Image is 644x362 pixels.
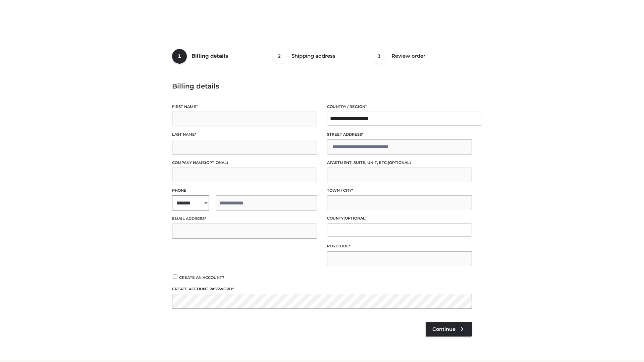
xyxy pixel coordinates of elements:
label: County [327,215,472,222]
span: Billing details [192,53,228,59]
label: Email address [172,216,317,222]
span: (optional) [388,160,411,165]
span: (optional) [343,216,367,221]
label: Postcode [327,243,472,249]
label: Apartment, suite, unit, etc. [327,160,472,166]
label: Town / City [327,187,472,194]
input: Create an account? [172,275,178,279]
label: Last name [172,131,317,138]
label: Street address [327,131,472,138]
span: 3 [372,49,387,64]
span: 2 [272,49,287,64]
label: First name [172,104,317,110]
span: (optional) [205,160,228,165]
span: Shipping address [291,53,335,59]
label: Country / Region [327,104,472,110]
span: Review order [391,53,425,59]
a: Continue [426,322,472,337]
span: Continue [432,326,455,332]
label: Company name [172,160,317,166]
h3: Billing details [172,82,472,90]
label: Create account password [172,286,472,292]
span: Create an account? [179,275,224,280]
span: 1 [172,49,187,64]
label: Phone [172,187,317,194]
